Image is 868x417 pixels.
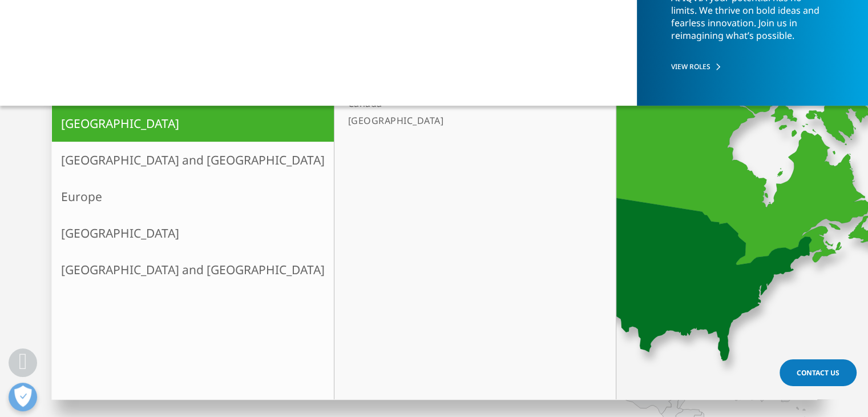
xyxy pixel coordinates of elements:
a: [GEOGRAPHIC_DATA] [52,215,334,251]
a: [GEOGRAPHIC_DATA] [52,105,334,142]
a: [GEOGRAPHIC_DATA] and [GEOGRAPHIC_DATA] [52,251,334,288]
a: Contact Us [780,359,857,386]
a: [GEOGRAPHIC_DATA] [344,112,595,129]
span: Contact Us [797,368,839,378]
a: Europe [52,178,334,215]
button: Open Preferences [9,383,37,411]
a: [GEOGRAPHIC_DATA] and [GEOGRAPHIC_DATA] [52,142,334,178]
a: VIEW ROLES [671,62,830,71]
